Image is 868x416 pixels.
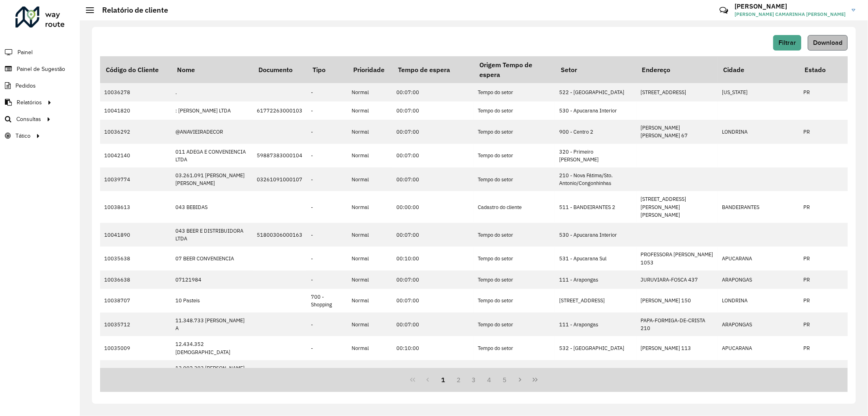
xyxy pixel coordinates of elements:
span: Painel [17,48,33,57]
span: Tático [15,132,31,140]
td: 12.434.352 [DEMOGRAPHIC_DATA] [171,336,253,360]
td: 51800306000163 [253,223,307,247]
th: Endereço [636,56,718,83]
button: 4 [481,372,497,387]
button: 3 [466,372,482,387]
td: 10035638 [100,247,171,270]
td: 320 - Primeiro [PERSON_NAME] [555,144,636,167]
td: 700 - Shopping [307,289,348,313]
td: LONDRINA [718,289,799,313]
td: [PERSON_NAME] [PERSON_NAME] 67 [636,120,718,143]
td: 530 - Apucarana Interior [555,101,636,120]
th: Prioridade [348,56,392,83]
th: Nome [171,56,253,83]
td: 00:07:00 [392,167,474,191]
td: 111 - Arapongas [555,271,636,289]
span: Filtrar [778,39,796,46]
td: ARAPONGAS [718,313,799,336]
a: Contato Rápido [715,2,732,19]
td: . [171,83,253,101]
td: Tempo do setor [474,247,555,270]
td: 10041820 [100,101,171,120]
th: Cidade [718,56,799,83]
td: Tempo do setor [474,313,555,336]
th: Tipo [307,56,348,83]
td: : [PERSON_NAME] LTDA [171,101,253,120]
td: 07121984 [171,271,253,289]
td: 10041890 [100,223,171,247]
td: 530 - Apucarana Interior [555,223,636,247]
td: 03261091000107 [253,167,307,191]
td: Normal [348,120,392,143]
td: 10035712 [100,313,171,336]
td: Tempo do setor [474,289,555,313]
td: - [307,101,348,120]
td: 00:07:00 [392,83,474,101]
td: 522 - [GEOGRAPHIC_DATA] [555,83,636,101]
td: Tempo do setor [474,120,555,143]
td: 00:10:00 [392,247,474,270]
button: 1 [435,372,451,387]
td: [STREET_ADDRESS] [555,289,636,313]
td: Cadastro do cliente [474,191,555,223]
td: 10 Pasteis [171,289,253,313]
td: - [307,360,348,384]
td: 043 BEER E DISTRIBUIDORA LTDA [171,223,253,247]
td: 131 - Londrina Sul [555,360,636,384]
td: Normal [348,289,392,313]
button: Last Page [527,372,543,387]
td: 900 - Centro 2 [555,120,636,143]
td: 00:07:00 [392,271,474,289]
td: - [307,120,348,143]
td: 00:00:00 [392,191,474,223]
td: Normal [348,144,392,167]
td: - [307,313,348,336]
td: 210 - Nova Fátima/Sto. Antonio/Congonhinhas [555,167,636,191]
td: 10038707 [100,289,171,313]
td: Normal [348,336,392,360]
td: 043 BEBIDAS [171,191,253,223]
th: Tempo de espera [392,56,474,83]
button: Filtrar [773,35,801,51]
td: 10038613 [100,191,171,223]
button: 5 [497,372,512,387]
h3: [PERSON_NAME] [735,2,846,10]
td: 00:07:00 [392,223,474,247]
td: @ANAVIEIRADECOR [171,120,253,143]
td: - [307,83,348,101]
span: [PERSON_NAME] CAMARINHA [PERSON_NAME] [735,11,846,18]
td: PROFESSORA [PERSON_NAME] 1053 [636,247,718,270]
td: 07 BEER CONVENIENCIA [171,247,253,270]
td: 61772263000103 [253,101,307,120]
td: 532 - [GEOGRAPHIC_DATA] [555,336,636,360]
button: Download [808,35,848,51]
td: Tempo do setor [474,360,555,384]
td: 511 - BANDEIRANTES 2 [555,191,636,223]
span: Relatórios [17,98,42,107]
td: 011 ADEGA E CONVENIENCIA LTDA [171,144,253,167]
td: - [307,271,348,289]
td: APUCARANA [718,247,799,270]
td: 03.261.091 [PERSON_NAME] [PERSON_NAME] [171,167,253,191]
td: [PERSON_NAME] 150 [636,289,718,313]
td: Tempo do setor [474,223,555,247]
td: LONDRINA [718,120,799,143]
td: Normal [348,191,392,223]
td: Normal [348,360,392,384]
td: Normal [348,167,392,191]
span: Painel de Sugestão [17,65,65,73]
td: 59887383000104 [253,144,307,167]
td: 00:07:00 [392,101,474,120]
td: ARAPONGAS [718,271,799,289]
td: - [307,144,348,167]
td: 13.092.393 [PERSON_NAME] DE [PERSON_NAME] [171,360,253,384]
td: [PERSON_NAME] 113 [636,336,718,360]
td: 10039774 [100,167,171,191]
th: Setor [555,56,636,83]
td: - [307,336,348,360]
td: Normal [348,83,392,101]
td: [STREET_ADDRESS] [636,83,718,101]
td: Tempo do setor [474,83,555,101]
td: Tempo do setor [474,144,555,167]
td: [STREET_ADDRESS][PERSON_NAME][PERSON_NAME] [636,191,718,223]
